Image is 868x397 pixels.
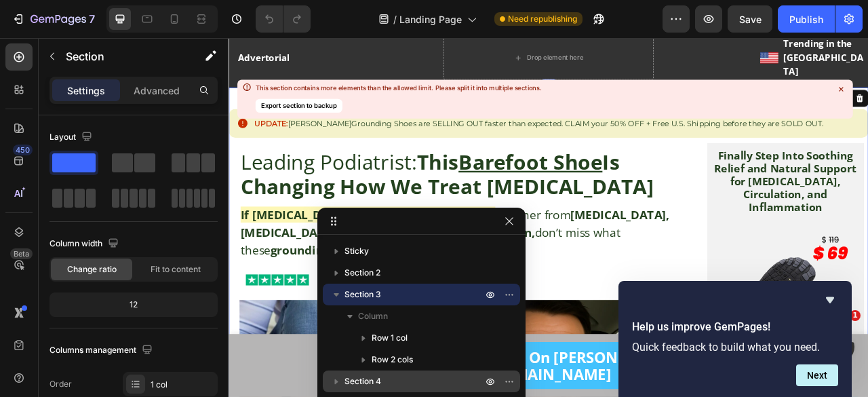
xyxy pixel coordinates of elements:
[739,14,762,25] span: Save
[33,102,757,115] p: Grounding Shoes are SELLING OUT faster than expected. CLAIM your 50% OFF + Free U.S. Shipping bef...
[67,263,117,276] span: Change ratio
[151,379,214,391] div: 1 col
[50,128,95,147] div: Layout
[372,331,408,345] span: Row 1 col
[229,38,868,397] iframe: Design area
[52,295,215,314] div: 12
[358,309,388,323] span: Column
[66,48,177,64] p: Section
[344,288,381,301] span: Section 3
[75,102,156,115] span: [PERSON_NAME]
[10,248,33,259] div: Beta
[796,364,838,386] button: Next question
[14,140,596,206] h2: Leading Podiatrist:
[616,71,703,83] p: Create Theme Section
[15,140,540,206] strong: This Is Changing How We Treat [MEDICAL_DATA]
[399,12,462,26] span: Landing Page
[50,341,155,360] div: Columns management
[632,292,838,386] div: Help us improve GemPages!
[778,5,835,33] button: Publish
[676,14,699,37] img: gempages_565070732975932211-b6eb7c77-0669-464e-b75f-7e67c5f299f5.webp
[508,13,577,25] span: Need republishing
[5,5,101,33] button: 7
[50,378,72,390] div: Order
[549,71,591,83] div: Section 3
[393,12,397,26] span: /
[14,296,110,320] img: gempages_565070732975932211-2a496f87-bd5d-4f3f-bb1e-4a4857a8428d.webp
[822,292,838,308] button: Hide survey
[50,235,121,253] div: Column width
[151,263,201,276] span: Fit to content
[292,140,475,175] u: Barefoot Shoe
[632,319,838,335] h2: Help us improve GemPages!
[344,244,369,258] span: Sticky
[344,266,380,280] span: Section 2
[616,142,799,223] p: Finally Step Into Soothing Relief and Natural Support for [MEDICAL_DATA], Circulation, and Inflam...
[134,83,180,98] p: Advanced
[15,214,335,235] strong: If [MEDICAL_DATA] is part of your daily life,
[15,214,595,281] p: whether from or don’t miss what these are doing for thousands.
[13,145,33,155] div: 450
[789,12,823,26] div: Publish
[632,341,838,354] p: Quick feedback to build what you need.
[53,259,175,280] strong: grounding shoes
[117,299,595,317] p: 1.675 Ratings
[266,237,389,257] strong: poor circulation,
[372,353,413,366] span: Row 2 cols
[33,102,75,115] strong: UPDATE:
[89,11,95,27] p: 7
[256,5,311,33] div: Undo/Redo
[67,83,105,98] p: Settings
[850,310,861,321] span: 1
[255,99,342,113] button: Export section to backup
[728,5,772,33] button: Save
[712,69,772,85] button: AI Content
[344,375,381,388] span: Section 4
[255,84,541,93] div: This section contains more elements than the allowed limit. Please split it into multiple sections.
